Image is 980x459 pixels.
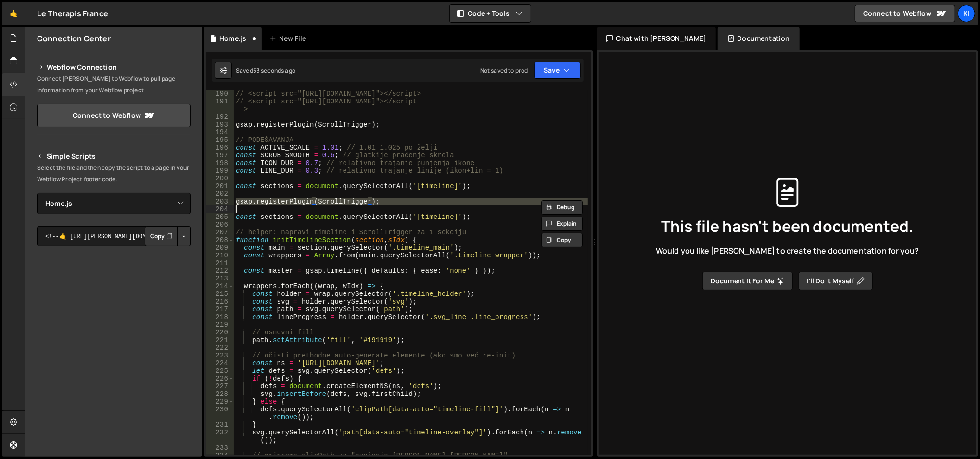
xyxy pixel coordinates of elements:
div: 195 [206,136,234,144]
div: 202 [206,190,234,198]
div: Chat with [PERSON_NAME] [597,27,716,50]
div: 232 [206,429,234,444]
button: I’ll do it myself [799,272,873,290]
div: 201 [206,182,234,190]
h2: Connection Center [37,33,111,44]
div: 224 [206,359,234,367]
div: 222 [206,344,234,352]
div: 199 [206,167,234,175]
div: 217 [206,306,234,313]
div: 196 [206,144,234,152]
a: Connect to Webflow [855,5,955,22]
div: 228 [206,390,234,398]
div: 213 [206,275,234,282]
h2: Webflow Connection [37,62,191,73]
button: Copy [145,226,178,246]
textarea: <!--🤙 [URL][PERSON_NAME][DOMAIN_NAME]> <script>document.addEventListener("DOMContentLoaded", func... [37,226,191,246]
div: Button group with nested dropdown [145,226,191,246]
div: Documentation [718,27,799,50]
a: Connect to Webflow [37,104,191,127]
div: 211 [206,259,234,267]
div: Home.js [219,34,246,43]
button: Debug [541,200,583,215]
iframe: YouTube video player [37,355,191,442]
button: Save [534,62,581,79]
div: 205 [206,213,234,221]
div: 53 seconds ago [253,66,295,75]
div: 216 [206,298,234,306]
div: Saved [236,66,295,75]
p: Select the file and then copy the script to a page in your Webflow Project footer code. [37,162,191,185]
iframe: YouTube video player [37,262,191,349]
div: 192 [206,113,234,121]
button: Code + Tools [450,5,531,22]
span: This file hasn't been documented. [661,218,914,234]
div: 227 [206,382,234,390]
div: 210 [206,252,234,259]
div: 219 [206,321,234,329]
div: 208 [206,236,234,244]
div: 203 [206,198,234,205]
div: 226 [206,375,234,382]
div: 197 [206,152,234,159]
div: Not saved to prod [480,66,528,75]
div: New File [269,34,310,43]
div: 212 [206,267,234,275]
div: 193 [206,121,234,128]
div: 207 [206,229,234,236]
p: Connect [PERSON_NAME] to Webflow to pull page information from your Webflow project [37,73,191,96]
div: 229 [206,398,234,406]
span: Would you like [PERSON_NAME] to create the documentation for you? [656,245,919,256]
div: 225 [206,367,234,375]
div: 190 [206,90,234,98]
h2: Simple Scripts [37,151,191,162]
div: 191 [206,98,234,113]
div: 209 [206,244,234,252]
div: 200 [206,175,234,182]
div: 223 [206,352,234,359]
div: 198 [206,159,234,167]
div: 204 [206,205,234,213]
div: Le Therapis France [37,8,108,19]
div: 194 [206,128,234,136]
div: 221 [206,336,234,344]
div: 231 [206,421,234,429]
div: 220 [206,329,234,336]
div: 230 [206,406,234,421]
div: 233 [206,444,234,452]
div: 206 [206,221,234,229]
a: Ki [958,5,975,22]
button: Explain [541,217,583,231]
button: Document it for me [702,272,793,290]
div: 214 [206,282,234,290]
a: 🤙 [2,2,25,25]
div: 218 [206,313,234,321]
button: Copy [541,233,583,247]
div: 215 [206,290,234,298]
